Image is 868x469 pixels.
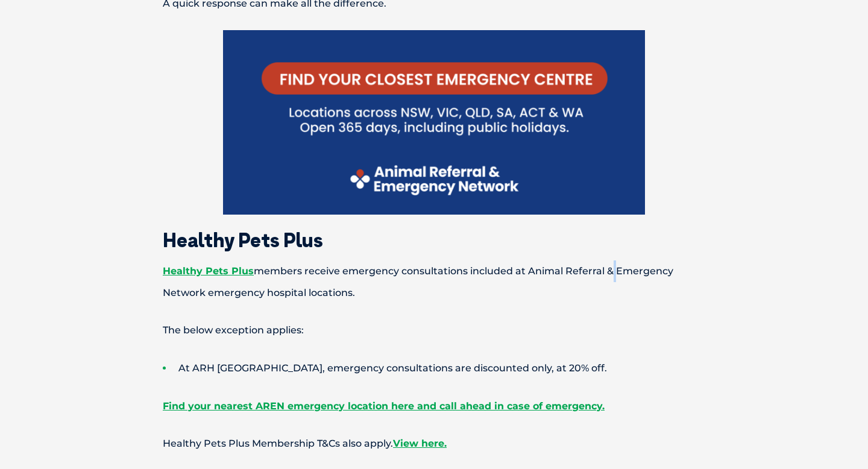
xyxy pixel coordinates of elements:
[163,265,254,277] a: Healthy Pets Plus
[393,438,447,449] a: View here.
[121,319,747,341] p: The below exception applies:
[223,30,645,214] img: Find your local emergency centre
[121,260,747,304] p: members receive emergency consultations included at Animal Referral & Emergency Network emergency...
[121,230,747,250] h2: Healthy Pets Plus
[121,433,747,455] p: Healthy Pets Plus Membership T&Cs also apply.
[163,357,747,379] li: At ARH [GEOGRAPHIC_DATA], emergency consultations are discounted only, at 20% off.
[163,400,605,412] a: Find your nearest AREN emergency location here and call ahead in case of emergency.
[844,55,857,67] button: Search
